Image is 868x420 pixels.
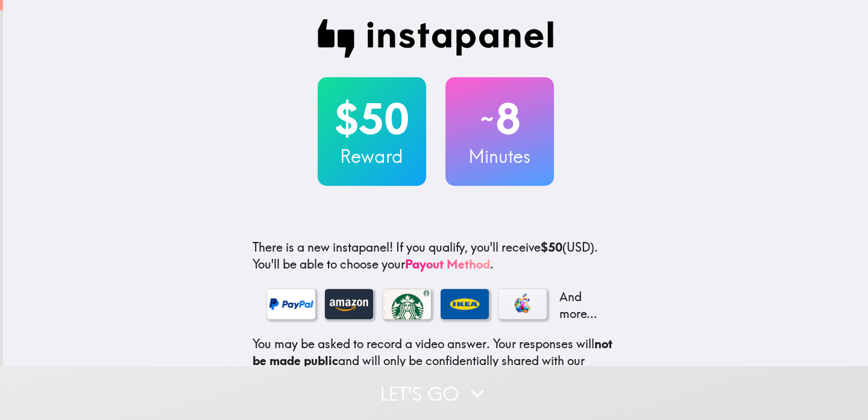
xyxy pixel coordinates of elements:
span: There is a new instapanel! [253,240,393,255]
h3: Minutes [445,144,554,169]
b: $50 [541,240,562,255]
span: ~ [479,101,495,137]
p: And more... [556,288,605,322]
p: If you qualify, you'll receive (USD) . You'll be able to choose your . [253,239,619,273]
a: Payout Method [405,256,490,272]
p: You may be asked to record a video answer. Your responses will and will only be confidentially sh... [253,336,619,403]
h3: Reward [318,144,426,169]
img: Instapanel [318,19,554,58]
h2: $50 [318,94,426,144]
h2: 8 [445,94,554,144]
